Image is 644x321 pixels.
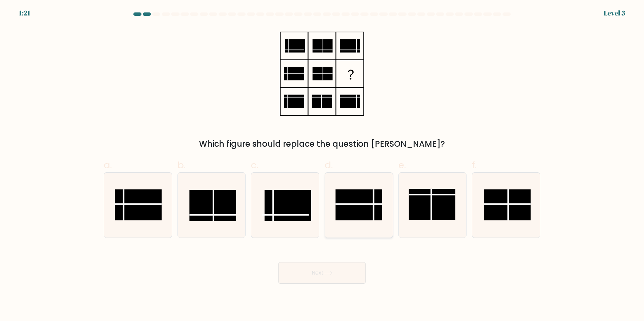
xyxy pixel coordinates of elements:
[604,8,625,18] div: Level 3
[398,158,406,172] span: e.
[251,158,258,172] span: c.
[19,8,30,18] div: 1:21
[108,138,536,150] div: Which figure should replace the question [PERSON_NAME]?
[278,262,366,284] button: Next
[325,158,333,172] span: d.
[104,158,112,172] span: a.
[178,158,186,172] span: b.
[472,158,477,172] span: f.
